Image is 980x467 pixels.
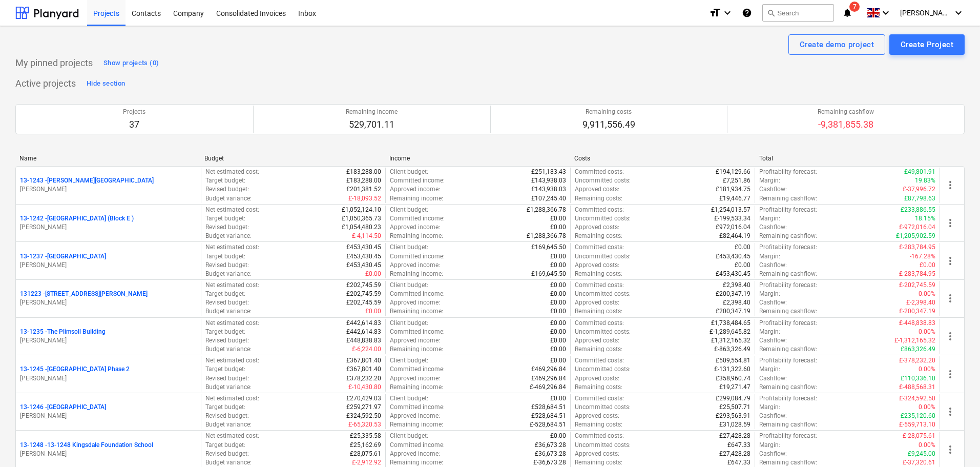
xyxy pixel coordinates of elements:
[759,383,817,392] p: Remaining cashflow :
[205,176,245,185] p: Target budget :
[531,176,566,185] p: £143,938.03
[346,261,381,270] p: £453,430.45
[575,232,622,240] p: Remaining costs :
[711,206,750,214] p: £1,254,013.57
[530,383,566,392] p: £-469,296.84
[721,7,734,19] i: keyboard_arrow_down
[759,290,780,298] p: Margin :
[575,290,631,298] p: Uncommitted costs :
[205,432,259,440] p: Net estimated cost :
[944,405,956,418] span: more_vert
[205,206,259,214] p: Net estimated cost :
[575,298,619,307] p: Approved costs :
[550,290,566,298] p: £0.00
[531,185,566,194] p: £143,938.03
[205,290,245,298] p: Target budget :
[527,232,566,240] p: £1,288,366.78
[759,176,780,185] p: Margin :
[550,356,566,365] p: £0.00
[906,298,935,307] p: £-2,398.40
[365,307,381,316] p: £0.00
[919,365,935,374] p: 0.00%
[346,243,381,252] p: £453,430.45
[919,328,935,336] p: 0.00%
[390,185,440,194] p: Approved income :
[550,394,566,403] p: £0.00
[574,155,751,162] div: Costs
[350,432,381,440] p: £25,335.58
[205,403,245,412] p: Target budget :
[716,290,750,298] p: £200,347.19
[20,412,197,420] p: [PERSON_NAME]
[390,270,443,278] p: Remaining income :
[205,345,252,354] p: Budget variance :
[759,214,780,223] p: Margin :
[390,214,445,223] p: Committed income :
[527,206,566,214] p: £1,288,366.78
[714,345,750,354] p: £-863,326.49
[530,420,566,429] p: £-528,684.51
[20,223,197,232] p: [PERSON_NAME]
[20,441,153,450] p: 13-1248 - 13-1248 Kingsdale Foundation School
[723,298,750,307] p: £2,398.40
[759,345,817,354] p: Remaining cashflow :
[389,155,566,162] div: Income
[84,75,128,92] button: Hide section
[20,365,130,374] p: 13-1245 - [GEOGRAPHIC_DATA] Phase 2
[346,281,381,290] p: £202,745.59
[901,345,935,354] p: £863,326.49
[346,336,381,345] p: £448,838.83
[899,223,935,232] p: £-972,016.04
[719,403,750,412] p: £25,507.71
[716,223,750,232] p: £972,016.04
[390,394,428,403] p: Client budget :
[531,412,566,420] p: £528,684.51
[759,252,780,261] p: Margin :
[352,345,381,354] p: £-6,224.00
[901,38,953,51] div: Create Project
[742,7,752,19] i: Knowledge base
[205,307,252,316] p: Budget variance :
[767,9,775,17] span: search
[20,336,197,345] p: [PERSON_NAME]
[899,243,935,252] p: £-283,784.95
[818,118,874,131] p: -9,381,855.38
[205,214,245,223] p: Target budget :
[759,185,787,194] p: Cashflow :
[550,298,566,307] p: £0.00
[390,356,428,365] p: Client budget :
[800,38,874,51] div: Create demo project
[531,194,566,203] p: £107,245.40
[346,108,398,116] p: Remaining income
[759,374,787,383] p: Cashflow :
[904,168,935,176] p: £49,801.91
[390,412,440,420] p: Approved income :
[849,2,860,12] span: 7
[899,394,935,403] p: £-324,592.50
[575,336,619,345] p: Approved costs :
[20,365,197,382] div: 13-1245 -[GEOGRAPHIC_DATA] Phase 2[PERSON_NAME]
[390,281,428,290] p: Client budget :
[735,243,750,252] p: £0.00
[20,403,106,412] p: 13-1246 - [GEOGRAPHIC_DATA]
[575,394,624,403] p: Committed costs :
[575,243,624,252] p: Committed costs :
[575,412,619,420] p: Approved costs :
[550,319,566,328] p: £0.00
[716,270,750,278] p: £453,430.45
[346,412,381,420] p: £324,592.50
[575,214,631,223] p: Uncommitted costs :
[759,319,817,328] p: Profitability forecast :
[889,34,965,55] button: Create Project
[880,7,892,19] i: keyboard_arrow_down
[759,243,817,252] p: Profitability forecast :
[205,243,259,252] p: Net estimated cost :
[390,336,440,345] p: Approved income :
[759,365,780,374] p: Margin :
[205,336,249,345] p: Revised budget :
[205,168,259,176] p: Net estimated cost :
[205,298,249,307] p: Revised budget :
[575,403,631,412] p: Uncommitted costs :
[390,420,443,429] p: Remaining income :
[15,77,76,90] p: Active projects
